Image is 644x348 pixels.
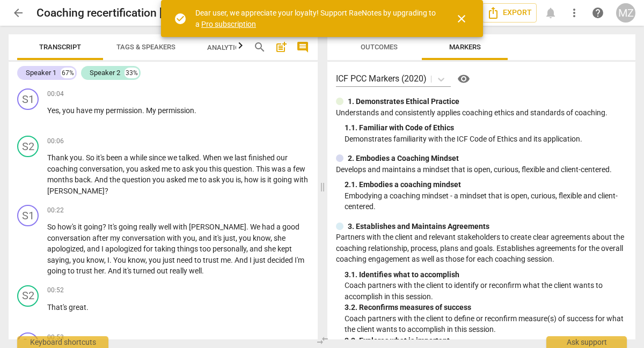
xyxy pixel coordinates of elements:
[241,175,244,184] span: ,
[79,165,123,173] span: conversation
[207,43,257,51] span: Analytics
[107,256,109,264] span: I
[47,333,64,342] span: 00:53
[253,41,266,54] span: search
[345,313,627,335] p: Coach partners with the client to define or reconfirm measure(s) of success for what the client w...
[149,153,167,162] span: since
[451,70,472,87] a: Help
[246,245,250,253] span: ,
[155,245,177,253] span: taking
[336,164,627,175] p: Develops and maintains a mindset that is open, curious, flexible and client-centered.
[267,175,273,184] span: it
[68,266,76,275] span: to
[361,43,398,51] span: Outcomes
[236,234,239,242] span: ,
[294,175,308,184] span: with
[106,153,124,162] span: been
[189,266,202,275] span: well
[105,187,108,195] span: ?
[76,266,94,275] span: trust
[106,106,142,115] span: permission
[166,175,188,184] span: asked
[126,165,140,173] span: you
[202,266,204,275] span: .
[143,245,155,253] span: for
[173,165,182,173] span: to
[262,223,276,231] span: had
[47,206,64,215] span: 00:22
[282,223,299,231] span: good
[209,165,223,173] span: this
[252,165,256,173] span: .
[336,107,627,119] p: Understands and consistently applies coaching ethics and standards of coaching.
[116,43,175,51] span: Tags & Speakers
[86,153,96,162] span: So
[62,106,76,115] span: you
[273,175,294,184] span: going
[275,41,288,54] span: post_add
[86,256,104,264] span: know
[251,39,268,56] button: Search
[455,70,472,87] button: Help
[236,175,241,184] span: is
[96,153,106,162] span: it's
[295,256,304,264] span: I'm
[75,175,91,184] span: back
[277,245,292,253] span: kept
[47,175,75,184] span: months
[47,234,92,242] span: conversation
[276,153,288,162] span: our
[194,256,203,264] span: to
[260,175,267,184] span: is
[246,223,250,231] span: .
[47,245,84,253] span: apologized
[47,266,68,275] span: going
[167,153,179,162] span: we
[17,136,39,157] div: Change speaker
[231,256,235,264] span: .
[250,256,253,264] span: I
[84,245,87,253] span: ,
[276,223,282,231] span: a
[17,88,39,110] div: Change speaker
[208,175,222,184] span: ask
[345,190,627,212] p: Embodying a coaching mindset - a mindset that is open, curious, flexible and client-centered.
[591,6,604,19] span: help
[253,256,267,264] span: just
[345,134,627,145] p: Demonstrates familiarity with the ICF Code of Ethics and its application.
[128,256,145,264] span: know
[588,3,608,23] a: Help
[125,68,139,78] div: 33%
[122,234,167,242] span: conversation
[213,245,246,253] span: personally
[235,153,248,162] span: last
[61,68,75,78] div: 67%
[105,245,143,253] span: apologized
[139,223,158,231] span: really
[47,286,64,295] span: 00:52
[272,165,287,173] span: was
[57,223,78,231] span: how's
[140,165,162,173] span: asked
[47,90,64,99] span: 00:04
[152,175,166,184] span: you
[336,72,427,85] p: ICF PCC Markers (2020)
[47,106,59,115] span: Yes
[39,43,81,51] span: Transcript
[199,234,213,242] span: and
[158,223,173,231] span: well
[256,165,272,173] span: This
[487,6,532,19] span: Export
[17,336,108,348] div: Keyboard shortcuts
[546,336,627,348] div: Ask support
[70,153,82,162] span: you
[182,165,195,173] span: ask
[264,245,277,253] span: she
[200,175,208,184] span: to
[108,223,119,231] span: It's
[482,3,537,23] button: Export
[221,256,231,264] span: me
[345,179,627,190] div: 2. 1. Embodies a coaching mindset
[122,175,152,184] span: question
[616,3,635,23] button: MZ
